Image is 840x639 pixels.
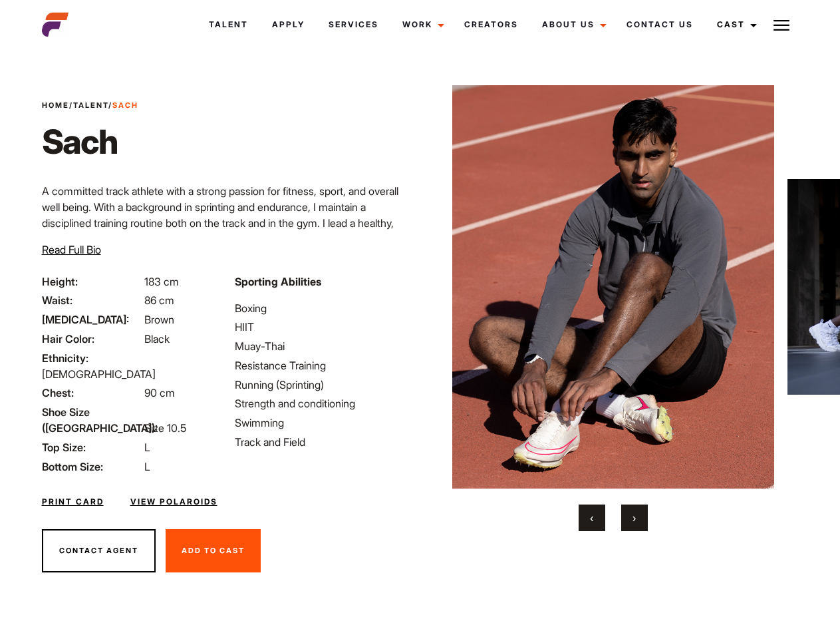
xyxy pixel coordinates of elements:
[144,294,174,307] span: 86 cm
[130,496,217,508] a: View Polaroids
[260,7,317,43] a: Apply
[42,242,101,258] button: Read Full Bio
[235,300,412,316] li: Boxing
[42,101,69,110] a: Home
[390,7,452,43] a: Work
[144,332,170,345] span: Black
[235,338,412,354] li: Muay-Thai
[197,7,260,43] a: Talent
[615,7,705,43] a: Contact Us
[42,11,69,38] img: cropped-aefm-brand-fav-22-square.png
[235,434,412,450] li: Track and Field
[590,511,593,525] span: Previous
[42,385,142,401] span: Chest:
[452,7,530,43] a: Creators
[73,101,108,110] a: Talent
[42,439,142,455] span: Top Size:
[182,546,245,555] span: Add To Cast
[42,459,142,475] span: Bottom Size:
[144,441,150,454] span: L
[632,511,636,525] span: Next
[144,421,186,435] span: Size 10.5
[235,415,412,431] li: Swimming
[42,496,104,508] a: Print Card
[42,331,142,347] span: Hair Color:
[42,312,142,327] span: [MEDICAL_DATA]:
[235,319,412,335] li: HIIT
[42,350,142,366] span: Ethnicity:
[166,529,261,573] button: Add To Cast
[144,460,150,473] span: L
[773,17,789,33] img: Burger icon
[42,529,156,573] button: Contact Agent
[530,7,615,43] a: About Us
[112,101,138,110] strong: Sach
[235,357,412,373] li: Resistance Training
[42,292,142,308] span: Waist:
[235,377,412,393] li: Running (Sprinting)
[42,183,412,263] p: A committed track athlete with a strong passion for fitness, sport, and overall well being. With ...
[144,313,174,326] span: Brown
[42,100,138,111] span: / /
[317,7,390,43] a: Services
[42,404,142,436] span: Shoe Size ([GEOGRAPHIC_DATA]):
[42,367,156,381] span: [DEMOGRAPHIC_DATA]
[235,275,321,288] strong: Sporting Abilities
[42,243,101,256] span: Read Full Bio
[235,395,412,411] li: Strength and conditioning
[705,7,765,43] a: Cast
[42,122,138,162] h1: Sach
[42,274,142,290] span: Height:
[144,386,175,399] span: 90 cm
[144,275,179,288] span: 183 cm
